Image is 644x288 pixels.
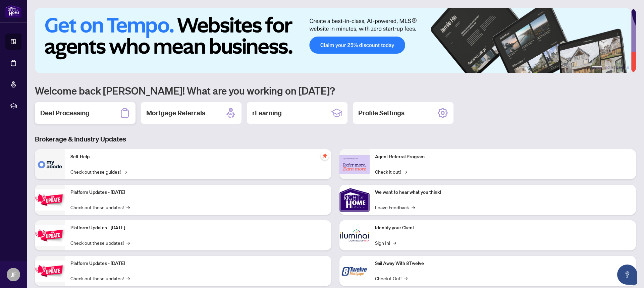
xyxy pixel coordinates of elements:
[375,189,631,196] p: We want to hear what you think!
[412,204,415,211] span: →
[404,275,408,282] span: →
[375,224,631,232] p: Identify your Client
[126,275,130,282] span: →
[375,204,415,211] a: Leave Feedback→
[627,66,629,69] button: 6
[70,153,326,161] p: Self-Help
[605,66,608,69] button: 2
[70,168,127,175] a: Check out these guides!→
[321,152,329,160] span: pushpin
[35,225,65,246] img: Platform Updates - July 8, 2025
[375,239,396,246] a: Sign In!→
[375,260,631,267] p: Sail Away With 8Twelve
[70,239,130,246] a: Check out these updates!→
[621,66,624,69] button: 5
[358,108,405,118] h2: Profile Settings
[610,66,613,69] button: 3
[126,239,130,246] span: →
[339,256,370,286] img: Sail Away With 8Twelve
[126,204,130,211] span: →
[617,265,637,285] button: Open asap
[123,168,127,175] span: →
[35,149,65,179] img: Self-Help
[35,134,636,144] h3: Brokerage & Industry Updates
[5,5,21,17] img: logo
[35,84,636,97] h1: Welcome back [PERSON_NAME]! What are you working on [DATE]?
[339,155,370,174] img: Agent Referral Program
[35,8,631,73] img: Slide 0
[616,66,619,69] button: 4
[375,168,407,175] a: Check it out!→
[70,189,326,196] p: Platform Updates - [DATE]
[11,270,16,279] span: JF
[404,168,407,175] span: →
[70,224,326,232] p: Platform Updates - [DATE]
[70,275,130,282] a: Check out these updates!→
[375,275,408,282] a: Check it Out!→
[393,239,396,246] span: →
[252,108,282,118] h2: rLearning
[339,220,370,250] img: Identify your Client
[70,204,130,211] a: Check out these updates!→
[592,66,602,69] button: 1
[146,108,205,118] h2: Mortgage Referrals
[70,260,326,267] p: Platform Updates - [DATE]
[35,189,65,211] img: Platform Updates - July 21, 2025
[40,108,90,118] h2: Deal Processing
[375,153,631,161] p: Agent Referral Program
[339,185,370,215] img: We want to hear what you think!
[35,261,65,282] img: Platform Updates - June 23, 2025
